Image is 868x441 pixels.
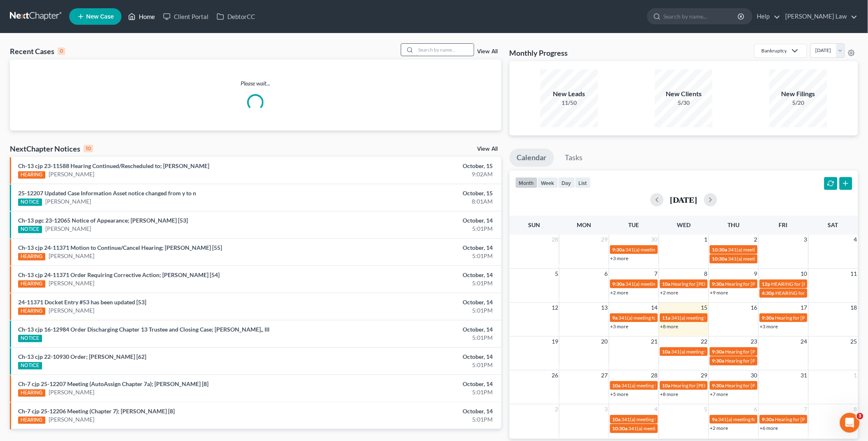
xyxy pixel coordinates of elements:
div: October, 14 [340,325,493,334]
span: New Case [86,14,114,20]
span: 18 [850,303,858,313]
span: 9:30a [613,281,625,287]
span: 3 [803,235,808,244]
a: [PERSON_NAME] [49,306,94,315]
div: 5:01PM [340,306,493,315]
a: +2 more [660,289,678,296]
span: 9a [712,416,718,422]
div: 0 [58,47,65,55]
span: 10a [613,382,621,389]
a: 24-11371 Docket Entry #53 has been updated [53] [18,299,146,306]
a: Help [753,9,781,24]
div: HEARING [18,280,45,288]
span: 10 [800,269,808,279]
div: October, 14 [340,380,493,388]
span: 341(a) meeting for [PERSON_NAME] [671,349,751,355]
span: Sun [529,221,540,228]
div: HEARING [18,253,45,261]
span: 2 [753,235,758,244]
div: New Leads [540,89,598,99]
a: Ch-7 cjp 25-12206 Meeting (Chapter 7); [PERSON_NAME] [8] [18,408,175,415]
div: 5:01PM [340,388,493,396]
span: 4:30p [762,290,775,296]
span: 20 [601,337,609,346]
a: +7 more [710,391,728,397]
a: Ch-13 cjp 23-11588 Hearing Continued/Rescheduled to; [PERSON_NAME] [18,162,209,169]
span: 27 [601,370,609,380]
span: 29 [700,370,709,380]
a: +5 more [611,391,629,397]
span: 341(a) meeting for [PERSON_NAME] [622,416,701,422]
span: HEARING for [PERSON_NAME] [772,281,841,287]
span: 30 [750,370,758,380]
div: NOTICE [18,199,42,206]
div: October, 14 [340,407,493,415]
a: +2 more [611,289,629,296]
a: Calendar [510,149,554,167]
span: Hearing for [PERSON_NAME] [725,358,790,364]
span: 14 [650,303,659,313]
a: Ch-13 cjp 24-11371 Motion to Continue/Cancel Hearing; [PERSON_NAME] [55] [18,244,222,251]
div: 9:02AM [340,170,493,178]
a: [PERSON_NAME] [49,252,94,260]
span: 341(a) meeting for [PERSON_NAME] [728,247,808,253]
span: 341(a) meeting for [PERSON_NAME] [619,315,698,321]
div: HEARING [18,308,45,315]
a: +3 more [611,255,629,261]
span: 16 [750,303,758,313]
div: 10 [84,145,93,152]
a: [PERSON_NAME] [45,197,91,206]
div: 5:01PM [340,334,493,342]
a: Ch-13 pgc 23-12065 Notice of Appearance; [PERSON_NAME] [53] [18,217,188,224]
button: list [575,177,591,188]
h2: [DATE] [670,195,697,204]
a: [PERSON_NAME] [45,225,91,233]
span: Sat [828,221,838,228]
a: DebtorCC [213,9,259,24]
span: 6 [604,269,609,279]
button: month [515,177,538,188]
span: 10a [662,349,671,355]
div: October, 14 [340,298,493,306]
div: Bankruptcy [761,47,787,54]
a: 25-12207 Updated Case Information Asset notice changed from y to n [18,190,196,197]
span: 9:30a [712,349,725,355]
div: HEARING [18,171,45,179]
span: 341(a) meeting for [PERSON_NAME] [718,416,798,422]
span: 30 [650,235,659,244]
div: 5:01PM [340,252,493,260]
span: 9:30a [613,247,625,253]
div: 5/30 [655,99,713,107]
h3: Monthly Progress [510,48,568,58]
span: 5 [554,269,559,279]
span: 341(a) meeting for [PERSON_NAME] [629,425,708,432]
a: View All [477,146,498,152]
span: 10a [662,281,671,287]
div: October, 14 [340,244,493,252]
span: 24 [800,337,808,346]
span: Hearing for [PERSON_NAME] [725,349,790,355]
span: 6 [753,404,758,414]
span: Hearing for [PERSON_NAME] [775,416,840,422]
span: Hearing for [PERSON_NAME] [725,382,790,389]
span: 23 [750,337,758,346]
span: 341(a) meeting for [PERSON_NAME] [622,382,701,389]
div: October, 15 [340,189,493,197]
a: +9 more [710,289,728,296]
div: October, 15 [340,162,493,170]
div: HEARING [18,389,45,397]
div: NOTICE [18,226,42,233]
a: [PERSON_NAME] [49,415,94,424]
a: [PERSON_NAME] [49,388,94,396]
a: +8 more [660,391,678,397]
div: 11/50 [540,99,598,107]
iframe: Intercom live chat [840,413,860,433]
div: 5:01PM [340,361,493,369]
span: 10:30a [613,425,628,432]
a: Home [124,9,159,24]
span: 341(a) meeting for [PERSON_NAME] [626,281,705,287]
span: 7 [654,269,659,279]
a: Ch-13 cjp 16-12984 Order Discharging Chapter 13 Trustee and Closing Case; [PERSON_NAME],, III [18,326,269,333]
span: 31 [800,370,808,380]
a: +8 more [660,323,678,330]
